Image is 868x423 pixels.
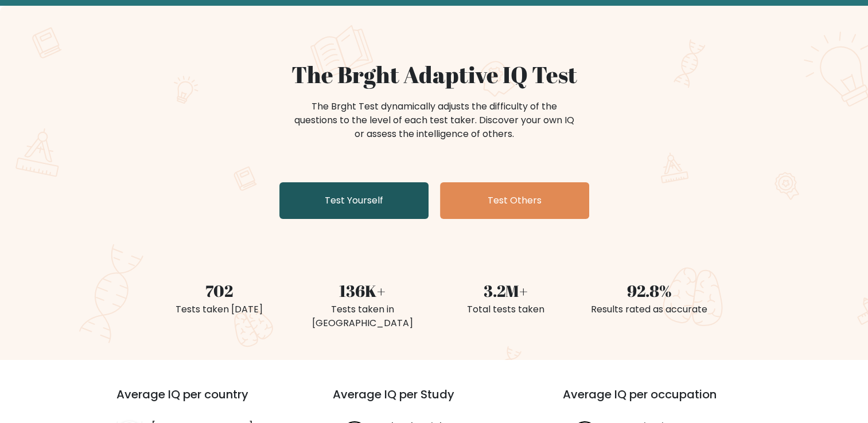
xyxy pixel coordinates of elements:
[279,182,429,219] a: Test Yourself
[154,303,284,316] div: Tests taken [DATE]
[585,303,714,316] div: Results rated as accurate
[333,387,535,415] h3: Average IQ per Study
[585,279,714,303] div: 92.8%
[440,182,589,219] a: Test Others
[441,303,571,316] div: Total tests taken
[154,279,284,303] div: 702
[298,303,427,330] div: Tests taken in [GEOGRAPHIC_DATA]
[291,100,578,141] div: The Brght Test dynamically adjusts the difficulty of the questions to the level of each test take...
[154,61,714,88] h1: The Brght Adaptive IQ Test
[563,387,765,415] h3: Average IQ per occupation
[116,387,291,415] h3: Average IQ per country
[441,279,571,303] div: 3.2M+
[298,279,427,303] div: 136K+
